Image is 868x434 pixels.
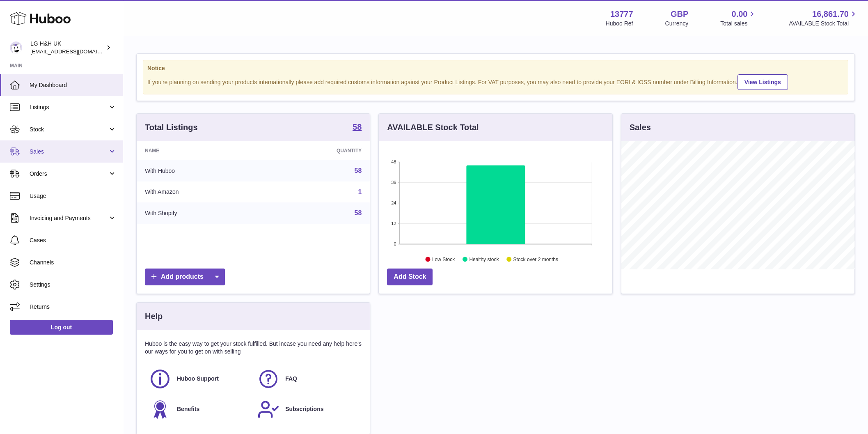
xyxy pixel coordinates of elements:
[392,200,396,205] text: 24
[145,340,362,356] p: Huboo is the easy way to get your stock fulfilled. But incase you need any help here's our ways f...
[30,214,108,222] span: Invoicing and Payments
[30,259,117,266] span: Channels
[513,257,558,262] text: Stock over 2 months
[30,148,108,156] span: Sales
[392,221,396,226] text: 12
[285,405,323,413] span: Subscriptions
[10,320,113,335] a: Log out
[665,20,689,28] div: Currency
[387,122,479,133] h3: AVAILABLE Stock Total
[30,303,117,311] span: Returns
[358,188,362,195] a: 1
[630,122,651,133] h3: Sales
[355,209,362,216] a: 58
[387,269,433,285] a: Add Stock
[432,257,455,262] text: Low Stock
[10,41,22,54] img: veechen@lghnh.co.uk
[145,122,198,133] h3: Total Listings
[177,405,199,413] span: Benefits
[30,48,121,55] span: [EMAIL_ADDRESS][DOMAIN_NAME]
[30,237,117,244] span: Cases
[732,9,748,20] span: 0.00
[30,170,108,178] span: Orders
[720,9,757,28] a: 0.00 Total sales
[30,40,104,55] div: LG H&H UK
[610,9,633,20] strong: 13777
[789,9,858,28] a: 16,861.70 AVAILABLE Stock Total
[30,103,108,111] span: Listings
[789,20,858,28] span: AVAILABLE Stock Total
[392,180,396,185] text: 36
[30,281,117,289] span: Settings
[149,368,249,390] a: Huboo Support
[264,141,370,160] th: Quantity
[137,181,264,203] td: With Amazon
[394,241,396,246] text: 0
[812,9,849,20] span: 16,861.70
[606,20,633,28] div: Huboo Ref
[145,269,225,285] a: Add products
[30,81,117,89] span: My Dashboard
[392,159,396,164] text: 48
[469,257,499,262] text: Healthy stock
[137,141,264,160] th: Name
[737,74,788,90] a: View Listings
[137,160,264,181] td: With Huboo
[145,311,163,322] h3: Help
[30,126,108,133] span: Stock
[177,375,219,383] span: Huboo Support
[671,9,688,20] strong: GBP
[720,20,757,28] span: Total sales
[353,123,362,133] a: 58
[147,64,844,72] strong: Notice
[30,192,117,200] span: Usage
[285,375,297,383] span: FAQ
[147,73,844,90] div: If you're planning on sending your products internationally please add required customs informati...
[137,202,264,224] td: With Shopify
[257,368,357,390] a: FAQ
[355,167,362,174] a: 58
[149,398,249,420] a: Benefits
[353,123,362,131] strong: 58
[257,398,357,420] a: Subscriptions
